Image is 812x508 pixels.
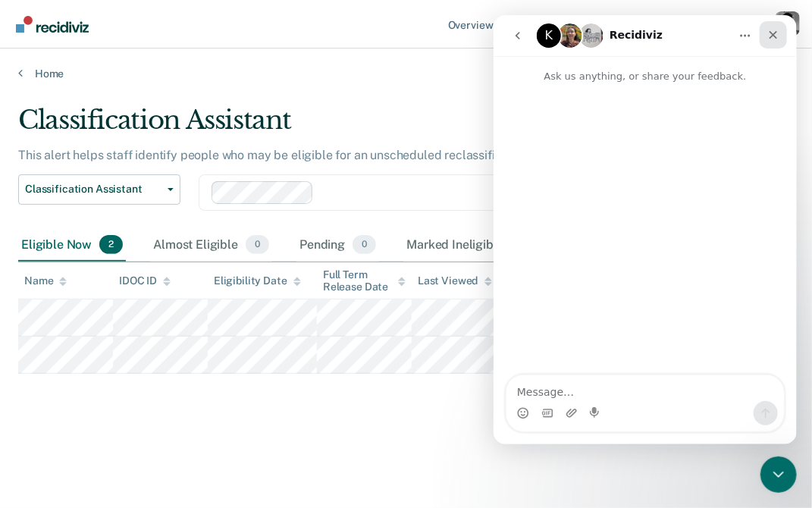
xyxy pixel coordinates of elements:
span: 0 [353,235,376,255]
div: Full Term Release Date [323,268,406,294]
button: Classification Assistant [18,174,180,205]
a: Home [18,67,794,80]
iframe: Intercom live chat [494,15,797,444]
p: This alert helps staff identify people who may be eligible for an unscheduled reclassification to... [18,148,666,162]
span: 0 [246,235,269,255]
span: Classification Assistant [25,183,161,196]
iframe: Intercom live chat [760,456,797,493]
div: Name [24,274,67,287]
button: Profile dropdown button [776,11,800,36]
div: Marked Ineligible0 [403,229,538,262]
div: Last Viewed [418,274,491,287]
div: Eligible Now2 [18,229,126,262]
span: 2 [99,235,123,255]
div: Pending0 [296,229,379,262]
div: Classification Assistant [18,105,749,148]
div: Eligibility Date [214,274,301,287]
img: Recidiviz [16,16,89,33]
div: Almost Eligible0 [150,229,272,262]
div: IDOC ID [119,274,171,287]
